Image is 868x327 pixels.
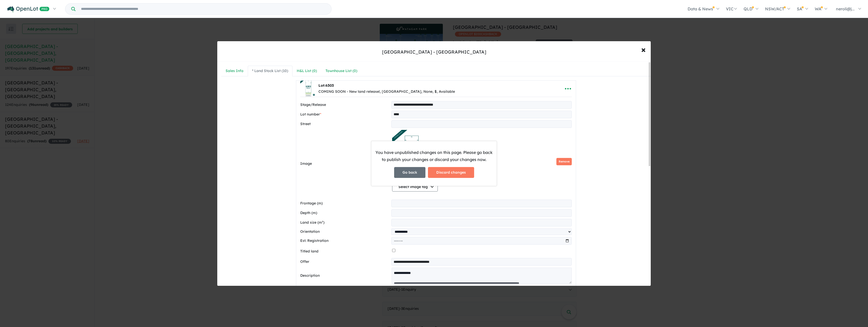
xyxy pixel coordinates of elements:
[375,149,493,163] p: You have unpublished changes on this page. Please go back to publish your changes or discard your...
[394,167,425,178] button: Go back
[836,6,855,11] span: neroli@j...
[76,4,330,14] input: Try estate name, suburb, builder or developer
[428,167,474,178] button: Discard changes
[7,6,49,12] img: Openlot PRO Logo White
